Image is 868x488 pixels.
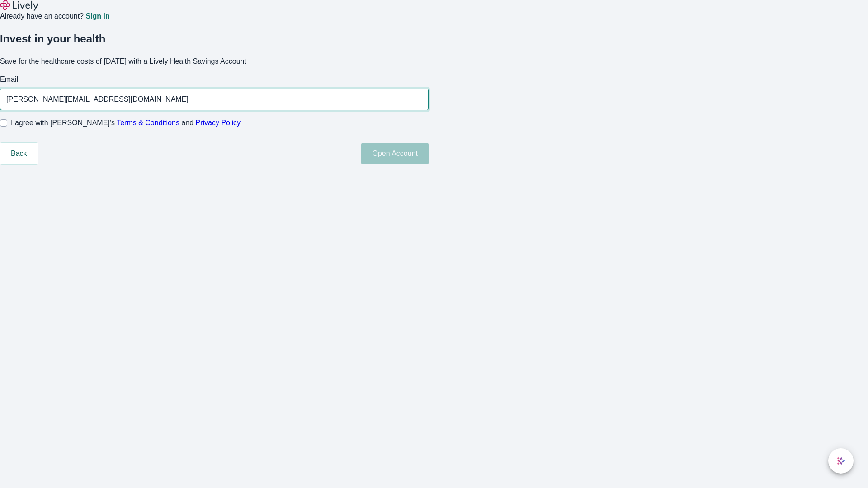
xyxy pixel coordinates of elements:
a: Sign in [85,13,109,20]
a: Privacy Policy [196,119,241,127]
span: I agree with [PERSON_NAME]’s and [11,117,241,128]
svg: Lively AI Assistant [836,456,845,465]
a: Terms & Conditions [117,119,179,127]
button: chat [828,448,854,474]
